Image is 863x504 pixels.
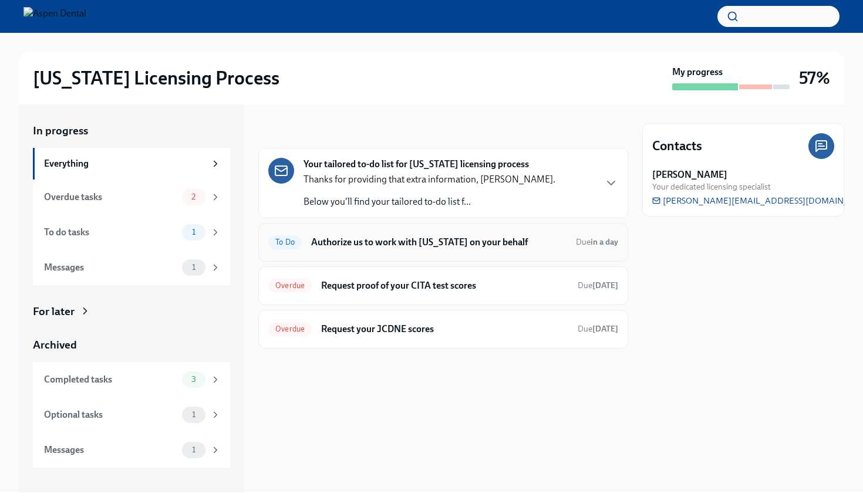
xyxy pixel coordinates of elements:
[304,158,529,171] strong: Your tailored to-do list for [US_STATE] licensing process
[591,237,618,247] strong: in a day
[304,195,555,208] p: Below you'll find your tailored to-do list f...
[311,236,567,249] h6: Authorize us to work with [US_STATE] on your behalf
[33,215,230,250] a: To do tasks1
[652,168,727,181] strong: [PERSON_NAME]
[672,66,723,79] strong: My progress
[578,280,618,291] span: August 7th, 2025 10:00
[44,408,177,421] div: Optional tasks
[44,226,177,239] div: To do tasks
[258,123,313,138] div: In progress
[33,362,230,397] a: Completed tasks3
[268,320,618,339] a: OverdueRequest your JCDNE scoresDue[DATE]
[185,410,203,419] span: 1
[184,375,203,384] span: 3
[578,323,618,334] span: August 7th, 2025 10:00
[321,323,568,336] h6: Request your JCDNE scores
[33,432,230,468] a: Messages1
[304,173,555,186] p: Thanks for providing that extra information, [PERSON_NAME].
[185,228,203,236] span: 1
[268,233,618,252] a: To DoAuthorize us to work with [US_STATE] on your behalfDuein a day
[268,238,302,246] span: To Do
[576,236,618,248] span: August 16th, 2025 10:00
[23,7,86,26] img: Aspen Dental
[33,337,230,353] a: Archived
[44,157,205,170] div: Everything
[185,445,203,454] span: 1
[33,304,75,319] div: For later
[33,66,279,90] h2: [US_STATE] Licensing Process
[185,263,203,272] span: 1
[44,444,177,456] div: Messages
[578,280,618,290] span: Due
[576,237,618,247] span: Due
[33,304,230,319] a: For later
[44,373,177,386] div: Completed tasks
[321,279,568,292] h6: Request proof of your CITA test scores
[33,180,230,215] a: Overdue tasks2
[33,148,230,180] a: Everything
[652,137,702,155] h4: Contacts
[44,261,177,274] div: Messages
[268,324,312,333] span: Overdue
[268,281,312,290] span: Overdue
[33,123,230,138] a: In progress
[652,181,771,192] span: Your dedicated licensing specialist
[799,67,830,89] h3: 57%
[592,280,618,290] strong: [DATE]
[268,276,618,295] a: OverdueRequest proof of your CITA test scoresDue[DATE]
[184,192,203,201] span: 2
[33,397,230,432] a: Optional tasks1
[33,250,230,285] a: Messages1
[578,324,618,334] span: Due
[592,324,618,334] strong: [DATE]
[44,191,177,204] div: Overdue tasks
